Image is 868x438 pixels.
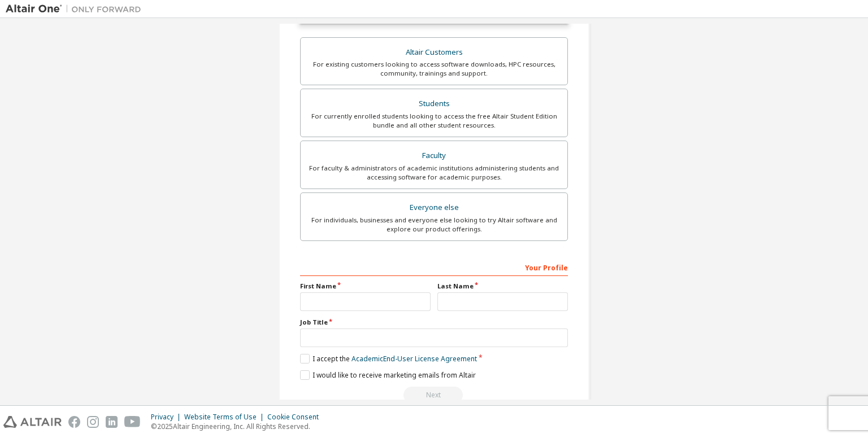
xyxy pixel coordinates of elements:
img: youtube.svg [124,416,141,428]
div: For currently enrolled students looking to access the free Altair Student Edition bundle and all ... [307,112,561,130]
img: facebook.svg [68,416,80,428]
label: I would like to receive marketing emails from Altair [300,370,476,380]
div: For individuals, businesses and everyone else looking to try Altair software and explore our prod... [307,216,561,234]
div: Altair Customers [307,45,561,60]
div: Read and acccept EULA to continue [300,387,568,404]
img: altair_logo.svg [3,416,62,428]
div: Students [307,96,561,112]
img: instagram.svg [87,416,99,428]
label: Last Name [437,282,568,291]
label: First Name [300,282,431,291]
label: I accept the [300,354,477,363]
div: Faculty [307,148,561,164]
img: linkedin.svg [106,416,118,428]
div: For faculty & administrators of academic institutions administering students and accessing softwa... [307,164,561,182]
p: © 2025 Altair Engineering, Inc. All Rights Reserved. [151,422,325,431]
div: Privacy [151,413,184,422]
div: Your Profile [300,258,568,276]
img: Altair One [6,3,147,15]
a: Academic End-User License Agreement [351,354,477,363]
label: Job Title [300,318,568,327]
div: Everyone else [307,200,561,216]
div: Cookie Consent [267,413,325,422]
div: Website Terms of Use [184,413,267,422]
div: For existing customers looking to access software downloads, HPC resources, community, trainings ... [307,60,561,78]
